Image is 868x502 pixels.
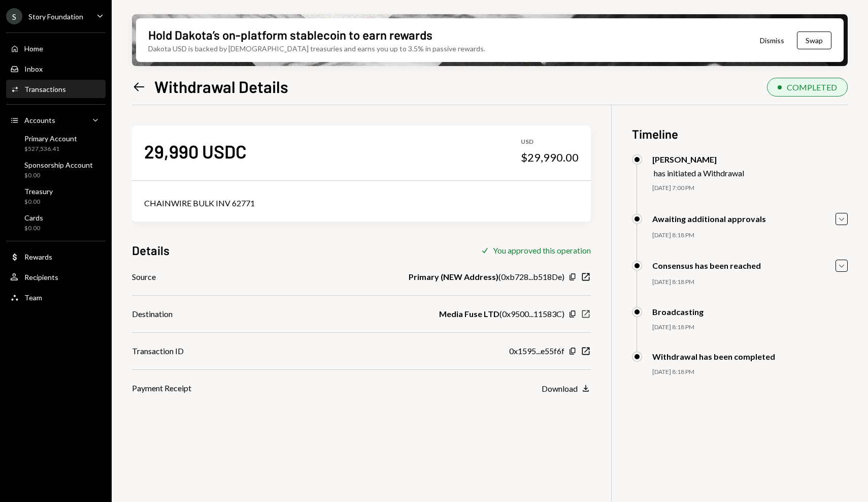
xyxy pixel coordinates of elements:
[24,224,43,233] div: $0.00
[144,197,579,209] div: CHAINWIRE BULK INV 62771
[6,111,106,129] a: Accounts
[6,288,106,306] a: Team
[652,368,848,376] div: [DATE] 8:18 PM
[6,131,106,155] a: Primary Account$527,536.41
[24,145,77,153] div: $527,536.41
[6,8,22,24] div: S
[787,82,837,92] div: COMPLETED
[509,345,564,357] div: 0x1595...e55f6f
[148,26,432,43] div: Hold Dakota’s on-platform stablecoin to earn rewards
[148,43,485,54] div: Dakota USD is backed by [DEMOGRAPHIC_DATA] treasuries and earns you up to 3.5% in passive rewards.
[652,352,775,361] div: Withdrawal has been completed
[6,210,106,235] a: Cards$0.00
[652,214,766,224] div: Awaiting additional approvals
[6,247,106,266] a: Rewards
[521,138,579,146] div: USD
[24,293,42,302] div: Team
[24,134,77,143] div: Primary Account
[493,245,591,255] div: You approved this operation
[652,231,848,240] div: [DATE] 8:18 PM
[154,76,288,97] h1: Withdrawal Details
[24,187,53,196] div: Treasury
[24,44,43,53] div: Home
[132,382,191,394] div: Payment Receipt
[6,80,106,98] a: Transactions
[652,307,704,317] div: Broadcasting
[652,278,848,287] div: [DATE] 8:18 PM
[132,308,173,320] div: Destination
[6,158,106,182] a: Sponsorship Account$0.00
[24,213,43,222] div: Cards
[24,273,58,281] div: Recipients
[652,184,848,193] div: [DATE] 7:00 PM
[747,28,797,52] button: Dismiss
[652,261,761,270] div: Consensus has been reached
[28,12,83,21] div: Story Foundation
[6,184,106,208] a: Treasury$0.00
[24,85,66,93] div: Transactions
[132,345,184,357] div: Transaction ID
[144,140,247,163] div: 29,990 USDC
[6,268,106,286] a: Recipients
[652,154,744,164] div: [PERSON_NAME]
[632,125,848,142] h3: Timeline
[6,59,106,78] a: Inbox
[409,271,564,283] div: ( 0xb728...b518De )
[439,308,499,320] b: Media Fuse LTD
[409,271,498,283] b: Primary (NEW Address)
[24,65,43,73] div: Inbox
[6,39,106,57] a: Home
[132,242,170,259] h3: Details
[439,308,564,320] div: ( 0x9500...11583C )
[542,384,578,393] div: Download
[24,198,53,206] div: $0.00
[24,116,55,124] div: Accounts
[542,383,591,394] button: Download
[521,150,579,165] div: $29,990.00
[132,271,156,283] div: Source
[652,323,848,332] div: [DATE] 8:18 PM
[654,168,744,178] div: has initiated a Withdrawal
[24,253,52,261] div: Rewards
[797,32,831,49] button: Swap
[24,161,93,169] div: Sponsorship Account
[24,171,93,180] div: $0.00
